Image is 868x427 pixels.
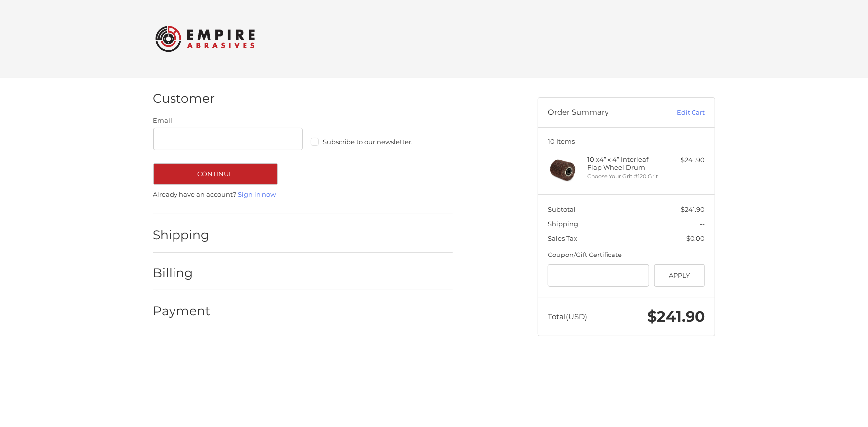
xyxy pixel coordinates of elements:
[153,265,211,281] h2: Billing
[686,234,705,242] span: $0.00
[654,264,705,287] button: Apply
[587,155,663,171] h4: 10 x 4” x 4” Interleaf Flap Wheel Drum
[548,234,577,242] span: Sales Tax
[548,312,587,321] span: Total (USD)
[548,137,705,145] h3: 10 Items
[153,116,303,126] label: Email
[323,138,413,146] span: Subscribe to our newsletter.
[700,220,705,228] span: --
[548,205,576,213] span: Subtotal
[587,172,663,181] li: Choose Your Grit #120 Grit
[153,190,453,200] p: Already have an account?
[666,155,705,165] div: $241.90
[238,190,276,198] a: Sign in now
[548,220,578,228] span: Shipping
[548,264,649,287] input: Gift Certificate or Coupon Code
[153,227,211,243] h2: Shipping
[548,250,705,260] div: Coupon/Gift Certificate
[647,307,705,326] span: $241.90
[155,19,255,58] img: Empire Abrasives
[655,108,705,118] a: Edit Cart
[681,205,705,213] span: $241.90
[153,163,278,185] button: Continue
[153,303,211,319] h2: Payment
[548,108,655,118] h3: Order Summary
[153,91,215,106] h2: Customer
